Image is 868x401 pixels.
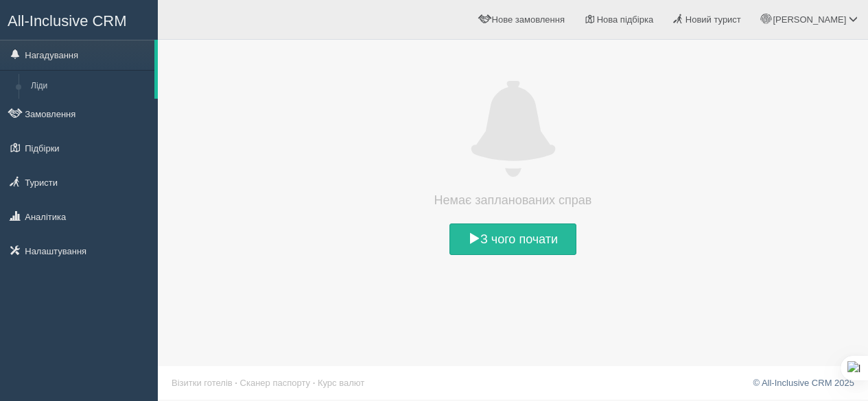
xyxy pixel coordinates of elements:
[313,378,316,388] span: ·
[8,12,127,29] span: All-Inclusive CRM
[753,378,854,388] a: © All-Inclusive CRM 2025
[685,14,741,25] span: Новий турист
[235,378,237,388] span: ·
[492,14,565,25] span: Нове замовлення
[597,14,654,25] span: Нова підбірка
[449,223,576,255] a: З чого почати
[172,378,233,388] a: Візитки готелів
[1,1,157,38] a: All-Inclusive CRM
[240,378,310,388] a: Сканер паспорту
[410,191,616,210] h4: Немає запланованих справ
[318,378,364,388] a: Курс валют
[25,74,154,99] a: Ліди
[773,14,846,25] span: [PERSON_NAME]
